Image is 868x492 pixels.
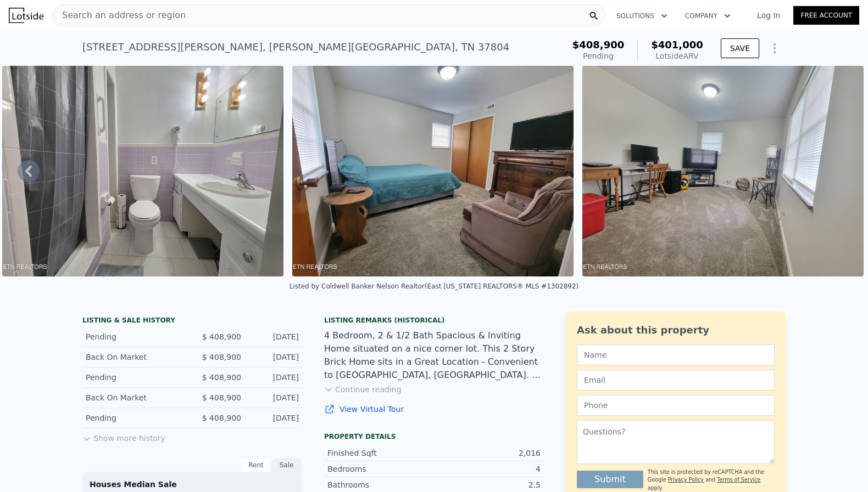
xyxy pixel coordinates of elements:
[202,414,241,422] span: $ 408,900
[327,448,434,459] div: Finished Sqft
[86,331,183,342] div: Pending
[744,10,793,21] a: Log In
[764,37,786,59] button: Show Options
[250,392,299,403] div: [DATE]
[577,323,775,338] div: Ask about this property
[572,50,625,61] div: Pending
[202,353,241,361] span: $ 408,900
[202,373,241,382] span: $ 408,900
[292,66,574,276] img: Sale: 142285069 Parcel: 86837267
[82,39,509,55] div: [STREET_ADDRESS][PERSON_NAME] , [PERSON_NAME][GEOGRAPHIC_DATA] , TN 37804
[327,463,434,474] div: Bedrooms
[86,392,183,403] div: Back On Market
[324,404,544,415] a: View Virtual Tour
[250,372,299,383] div: [DATE]
[651,50,703,61] div: Lotside ARV
[250,331,299,342] div: [DATE]
[648,468,775,492] div: This site is protected by reCAPTCHA and the Google and apply.
[577,471,643,488] button: Submit
[202,332,241,341] span: $ 408,900
[434,463,541,474] div: 4
[2,66,283,276] img: Sale: 142285069 Parcel: 86837267
[9,8,43,23] img: Lotside
[434,448,541,459] div: 2,016
[250,412,299,423] div: [DATE]
[324,316,544,325] div: Listing Remarks (Historical)
[271,458,302,472] div: Sale
[86,412,183,423] div: Pending
[290,282,579,290] div: Listed by Coldwell Banker Nelson Realtor (East [US_STATE] REALTORS® MLS #1302892)
[676,6,739,26] button: Company
[82,316,302,327] div: LISTING & SALE HISTORY
[202,393,241,402] span: $ 408,900
[608,6,676,26] button: Solutions
[324,384,402,395] button: Continue reading
[793,6,859,25] a: Free Account
[651,39,703,50] span: $401,000
[327,479,434,490] div: Bathrooms
[717,477,760,483] a: Terms of Service
[241,458,271,472] div: Rent
[250,352,299,363] div: [DATE]
[668,477,704,483] a: Privacy Policy
[90,479,295,490] div: Houses Median Sale
[86,372,183,383] div: Pending
[577,344,775,365] input: Name
[582,66,864,276] img: Sale: 142285069 Parcel: 86837267
[572,39,625,50] span: $408,900
[577,370,775,391] input: Email
[82,428,165,444] button: Show more history
[324,329,544,382] div: 4 Bedroom, 2 & 1/2 Bath Spacious & Inviting Home situated on a nice corner lot. This 2 Story Bric...
[577,395,775,416] input: Phone
[721,38,759,58] button: SAVE
[86,352,183,363] div: Back On Market
[53,9,186,22] span: Search an address or region
[324,432,544,441] div: Property details
[434,479,541,490] div: 2.5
